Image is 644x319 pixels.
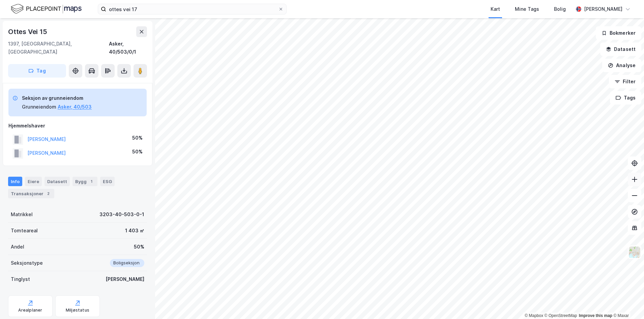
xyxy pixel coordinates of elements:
div: Seksjonstype [11,259,43,267]
button: Analyse [602,59,641,72]
div: 1 [88,178,95,185]
div: Eiere [25,177,42,186]
div: Kart [491,5,500,13]
div: [PERSON_NAME] [584,5,622,13]
div: Andel [11,243,24,251]
div: [PERSON_NAME] [106,275,144,283]
div: ESG [100,177,115,186]
button: Asker, 40/503 [58,103,92,111]
button: Tag [8,64,66,78]
div: 50% [132,148,143,156]
div: 50% [132,134,143,142]
div: 1397, [GEOGRAPHIC_DATA], [GEOGRAPHIC_DATA] [8,40,109,56]
button: Bokmerker [596,26,641,40]
div: Miljøstatus [66,308,89,313]
div: Grunneiendom [22,103,56,111]
div: Bygg [72,177,97,186]
div: Hjemmelshaver [8,122,147,130]
div: Asker, 40/503/0/1 [109,40,147,56]
div: 50% [134,243,144,251]
button: Datasett [600,42,641,56]
div: Tinglyst [11,275,30,283]
img: logo.f888ab2527a4732fd821a326f86c7f29.svg [11,3,82,15]
div: Bolig [554,5,566,13]
div: Info [8,177,22,186]
div: Transaksjoner [8,189,54,198]
div: Matrikkel [11,210,33,219]
a: Improve this map [579,313,612,318]
div: 1 403 ㎡ [125,227,144,235]
iframe: Chat Widget [610,287,644,319]
a: Mapbox [525,313,543,318]
button: Filter [609,75,641,88]
a: OpenStreetMap [545,313,577,318]
div: 2 [45,190,52,197]
img: Z [628,246,641,259]
div: Kontrollprogram for chat [610,287,644,319]
button: Tags [610,91,641,105]
div: Seksjon av grunneiendom [22,94,92,102]
div: 3203-40-503-0-1 [99,210,144,219]
div: Arealplaner [18,308,42,313]
div: Tomteareal [11,227,38,235]
input: Søk på adresse, matrikkel, gårdeiere, leietakere eller personer [106,4,278,14]
div: Mine Tags [515,5,539,13]
div: Ottes Vei 15 [8,26,49,37]
div: Datasett [45,177,70,186]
